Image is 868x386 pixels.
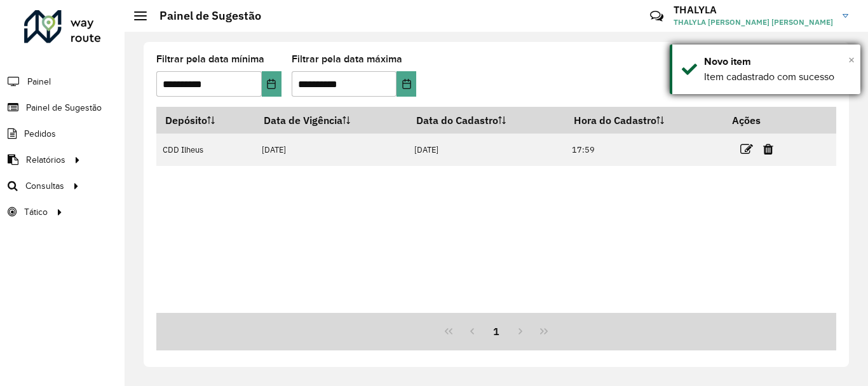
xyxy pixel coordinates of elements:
h2: Painel de Sugestão [147,9,261,23]
button: Close [848,50,855,69]
span: × [848,53,855,67]
td: [DATE] [408,134,566,166]
span: Tático [24,205,48,219]
th: Ações [724,107,800,134]
div: Novo item [704,54,851,69]
span: Pedidos [24,127,56,141]
span: Consultas [25,179,64,193]
label: Filtrar pela data máxima [292,52,402,67]
button: Choose Date [397,71,416,97]
td: 17:59 [565,134,723,166]
a: Contato Rápido [643,3,670,30]
td: [DATE] [255,134,407,166]
button: Choose Date [262,71,281,97]
label: Filtrar pela data mínima [156,52,264,67]
td: CDD Ilheus [156,134,255,166]
button: 1 [484,319,508,343]
h3: THALYLA [674,4,833,16]
span: Relatórios [26,153,65,167]
div: Item cadastrado com sucesso [704,69,851,85]
span: Painel de Sugestão [26,101,102,114]
th: Data do Cadastro [408,107,566,134]
th: Data de Vigência [255,107,407,134]
th: Hora do Cadastro [565,107,723,134]
a: Excluir [763,141,773,158]
span: Painel [27,75,51,88]
span: THALYLA [PERSON_NAME] [PERSON_NAME] [674,17,833,28]
th: Depósito [156,107,255,134]
a: Editar [740,141,753,158]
